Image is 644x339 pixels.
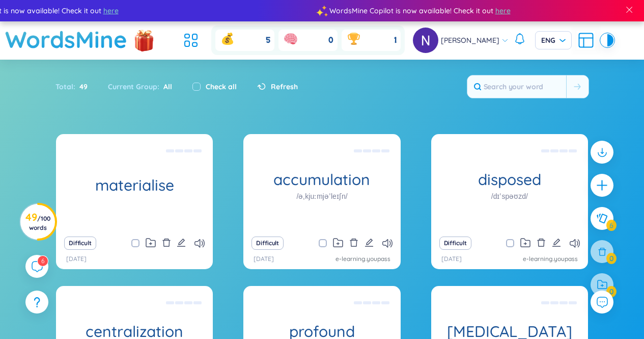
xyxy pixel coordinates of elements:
button: edit [552,236,561,250]
span: here [464,5,479,16]
span: edit [552,238,561,247]
span: delete [349,238,358,247]
span: / 100 words [29,215,50,231]
button: delete [162,236,171,250]
span: 0 [328,35,333,46]
h1: disposed [431,171,588,189]
span: delete [537,238,546,247]
span: edit [177,238,186,247]
button: Difficult [64,237,96,250]
button: edit [177,236,186,250]
span: 49 [75,81,88,92]
h1: /dɪˈspəʊzd/ [491,191,528,202]
span: All [159,82,172,91]
span: 1 [394,35,397,46]
h1: materialise [56,176,213,194]
a: avatar [413,28,441,53]
span: ENG [541,35,566,45]
h3: 49 [25,213,50,231]
a: e-learning.youpass [523,254,578,264]
span: Refresh [271,81,298,92]
p: [DATE] [66,254,87,264]
button: Difficult [439,237,471,250]
span: 5 [266,35,270,46]
img: avatar [413,28,438,53]
p: [DATE] [254,254,274,264]
div: Current Group : [98,76,182,97]
button: delete [349,236,358,250]
h1: /əˌkjuːmjəˈleɪʃn/ [296,191,347,202]
div: Total : [55,76,98,97]
span: [PERSON_NAME] [441,35,499,46]
span: edit [365,238,374,247]
h1: accumulation [243,171,400,189]
p: [DATE] [441,254,462,264]
span: 6 [41,257,44,265]
button: delete [537,236,546,250]
sup: 6 [38,256,48,266]
span: here [72,5,87,16]
a: WordsMine [5,21,127,58]
input: Search your word [467,75,566,98]
img: flashSalesIcon.a7f4f837.png [134,26,154,57]
a: e-learning.youpass [335,254,390,264]
button: Difficult [251,237,284,250]
button: edit [365,236,374,250]
span: delete [162,238,171,247]
label: Check all [206,81,237,92]
span: plus [596,179,608,192]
